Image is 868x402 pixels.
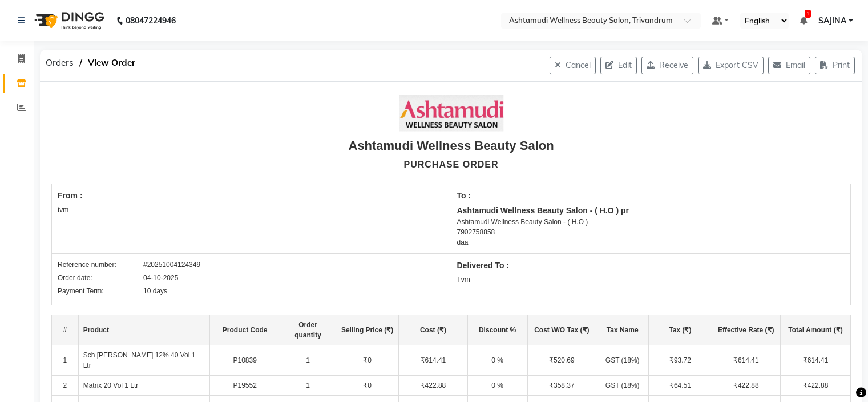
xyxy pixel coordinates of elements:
[800,15,807,26] a: 1
[805,10,811,18] span: 1
[29,5,107,37] img: logo
[78,315,210,345] th: Product
[596,345,649,376] td: GST (18%)
[467,376,527,396] td: 0 %
[818,15,846,27] span: SAJINA
[78,345,210,376] td: Sch [PERSON_NAME] 12% 40 Vol 1 Ltr
[457,260,845,272] div: Delivered To :
[712,345,780,376] td: ₹614.41
[641,57,693,74] button: Receive
[143,260,200,270] div: #20251004124349
[815,57,855,74] button: Print
[768,57,810,74] button: Email
[78,376,210,396] td: Matrix 20 Vol 1 Ltr
[527,315,596,345] th: Cost W/O Tax (₹)
[457,274,845,285] div: Tvm
[210,376,280,396] td: P19552
[399,345,467,376] td: ₹614.41
[58,286,143,296] div: Payment Term:
[210,345,280,376] td: P10839
[52,345,79,376] td: 1
[596,376,649,396] td: GST (18%)
[58,205,445,215] div: tvm
[336,345,398,376] td: ₹0
[457,217,845,227] div: Ashtamudi Wellness Beauty Salon - ( H.O )
[467,345,527,376] td: 0 %
[649,376,712,396] td: ₹64.51
[649,315,712,345] th: Tax (₹)
[58,190,445,202] div: From :
[457,237,845,248] div: daa
[399,95,503,132] img: Company Logo
[780,315,850,345] th: Total Amount (₹)
[527,345,596,376] td: ₹520.69
[457,227,845,237] div: 7902758858
[348,136,554,155] div: Ashtamudi Wellness Beauty Salon
[336,376,398,396] td: ₹0
[280,376,336,396] td: 1
[143,273,178,283] div: 04-10-2025
[210,315,280,345] th: Product Code
[280,345,336,376] td: 1
[52,376,79,396] td: 2
[403,158,498,172] div: PURCHASE ORDER
[467,315,527,345] th: Discount %
[712,315,780,345] th: Effective Rate (₹)
[712,376,780,396] td: ₹422.88
[457,205,845,217] div: Ashtamudi Wellness Beauty Salon - ( H.O ) pr
[52,315,79,345] th: #
[600,57,637,74] button: Edit
[780,376,850,396] td: ₹422.88
[698,57,764,74] button: Export CSV
[58,273,143,283] div: Order date:
[336,315,398,345] th: Selling Price (₹)
[126,5,176,37] b: 08047224946
[143,286,167,296] div: 10 days
[457,190,845,202] div: To :
[527,376,596,396] td: ₹358.37
[82,53,141,73] span: View Order
[399,315,467,345] th: Cost (₹)
[550,57,596,74] button: Cancel
[596,315,649,345] th: Tax Name
[649,345,712,376] td: ₹93.72
[780,345,850,376] td: ₹614.41
[280,315,336,345] th: Order quantity
[58,260,143,270] div: Reference number:
[399,376,467,396] td: ₹422.88
[40,53,79,73] span: Orders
